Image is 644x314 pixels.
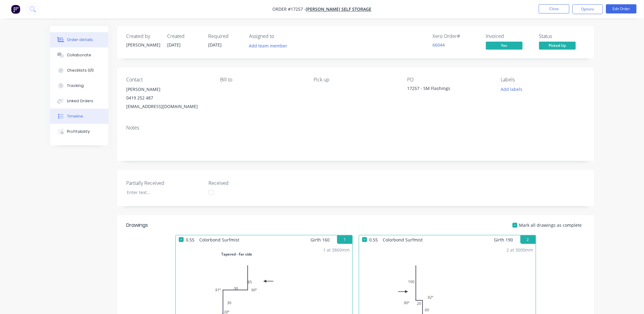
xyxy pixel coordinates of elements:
[67,52,91,58] div: Collaborate
[407,85,484,94] div: 17257 - SM Flashings
[67,114,83,119] div: Timeline
[407,77,491,83] div: PO
[498,85,526,93] button: Add labels
[50,47,108,63] button: Collaborate
[67,37,93,43] div: Order details
[127,179,203,187] label: Partially Received
[249,33,311,39] div: Assigned to
[127,125,585,131] div: Notes
[606,4,637,13] button: Edit Order
[167,33,201,39] div: Created
[127,85,210,111] div: [PERSON_NAME]0419 252 487[EMAIL_ADDRESS][DOMAIN_NAME]
[50,32,108,47] button: Order details
[521,235,536,244] button: 2
[197,235,242,244] span: Colorbond Surfmist
[127,33,160,39] div: Created by
[184,235,197,244] span: 0.55
[208,33,242,39] div: Required
[433,42,445,48] a: 66044
[323,247,350,253] div: 1 at 3860mm
[11,5,20,14] img: Factory
[249,42,291,50] button: Add team member
[50,93,108,109] button: Linked Orders
[539,4,569,13] button: Close
[306,6,372,12] a: [PERSON_NAME] Self Storage
[127,102,210,111] div: [EMAIL_ADDRESS][DOMAIN_NAME]
[209,179,285,187] label: Received
[539,33,585,39] div: Status
[50,63,108,78] button: Checklists 0/0
[519,222,582,228] span: Mark all drawings as complete
[507,247,533,253] div: 2 at 3000mm
[67,98,93,104] div: Linked Orders
[67,83,84,88] div: Tracking
[50,78,108,93] button: Tracking
[486,42,523,49] span: Yes
[127,42,160,48] div: [PERSON_NAME]
[381,235,425,244] span: Colorbond Surfmist
[127,77,210,83] div: Contact
[127,222,148,229] div: Drawings
[67,129,90,134] div: Profitability
[314,77,397,83] div: Pick up
[127,85,210,94] div: [PERSON_NAME]
[572,4,603,14] button: Options
[539,42,576,51] button: Picked Up
[127,94,210,102] div: 0419 252 487
[50,109,108,124] button: Timeline
[494,235,513,244] span: Girth 190
[501,77,585,83] div: Labels
[208,42,222,48] span: [DATE]
[486,33,532,39] div: Invoiced
[50,124,108,139] button: Profitability
[220,77,304,83] div: Bill to
[337,235,352,244] button: 1
[273,6,306,12] span: Order #17257 -
[433,33,479,39] div: Xero Order #
[167,42,181,48] span: [DATE]
[246,42,291,50] button: Add team member
[67,68,94,73] div: Checklists 0/0
[367,235,381,244] span: 0.55
[539,42,576,49] span: Picked Up
[311,235,330,244] span: Girth 160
